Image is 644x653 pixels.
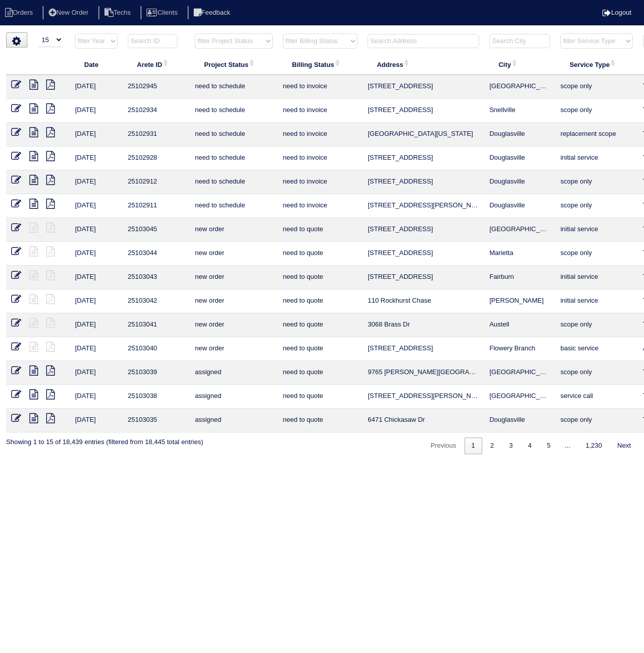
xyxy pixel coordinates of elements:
a: Previous [423,438,463,454]
td: scope only [555,170,637,194]
td: Snellville [484,99,555,123]
td: need to schedule [190,147,277,170]
td: Douglasville [484,123,555,147]
td: [DATE] [70,337,123,361]
td: 25103035 [123,409,190,432]
td: 25102945 [123,75,190,99]
td: scope only [555,313,637,337]
th: Billing Status: activate to sort column ascending [278,54,363,75]
a: 2 [483,438,501,454]
td: [DATE] [70,170,123,194]
td: new order [190,313,277,337]
td: [DATE] [70,242,123,266]
td: [STREET_ADDRESS] [363,337,484,361]
td: need to quote [278,218,363,242]
td: [DATE] [70,385,123,409]
td: [DATE] [70,266,123,289]
td: [DATE] [70,218,123,242]
td: need to quote [278,361,363,385]
td: [STREET_ADDRESS] [363,266,484,289]
td: new order [190,266,277,289]
th: Project Status: activate to sort column ascending [190,54,277,75]
td: Douglasville [484,409,555,432]
td: need to quote [278,385,363,409]
td: need to quote [278,242,363,266]
td: scope only [555,242,637,266]
td: 3068 Brass Dr [363,313,484,337]
td: 25102931 [123,123,190,147]
td: replacement scope [555,123,637,147]
td: [DATE] [70,194,123,218]
td: new order [190,242,277,266]
td: assigned [190,361,277,385]
td: need to schedule [190,170,277,194]
li: Feedback [188,6,238,20]
td: need to quote [278,289,363,313]
td: [DATE] [70,123,123,147]
td: need to quote [278,337,363,361]
td: 25102934 [123,99,190,123]
li: New Order [43,6,96,20]
th: Date [70,54,123,75]
a: 5 [540,438,557,454]
td: initial service [555,147,637,170]
td: scope only [555,75,637,99]
td: Marietta [484,242,555,266]
td: scope only [555,361,637,385]
td: scope only [555,99,637,123]
td: [STREET_ADDRESS] [363,147,484,170]
th: City: activate to sort column ascending [484,54,555,75]
td: need to schedule [190,123,277,147]
td: 25103041 [123,313,190,337]
li: Techs [98,6,139,20]
td: [GEOGRAPHIC_DATA][US_STATE] [363,123,484,147]
td: 25102912 [123,170,190,194]
td: 9765 [PERSON_NAME][GEOGRAPHIC_DATA] [363,361,484,385]
td: need to invoice [278,75,363,99]
a: Techs [98,9,139,16]
td: Austell [484,313,555,337]
td: need to quote [278,409,363,432]
td: 110 Rockhurst Chase [363,289,484,313]
td: need to schedule [190,194,277,218]
td: [DATE] [70,361,123,385]
td: assigned [190,409,277,432]
td: [STREET_ADDRESS][PERSON_NAME] [363,194,484,218]
td: [GEOGRAPHIC_DATA] [484,218,555,242]
td: scope only [555,194,637,218]
td: 25102928 [123,147,190,170]
th: Arete ID: activate to sort column ascending [123,54,190,75]
td: need to schedule [190,75,277,99]
td: [PERSON_NAME] [484,289,555,313]
span: … [558,442,578,449]
a: 1,230 [579,438,610,454]
td: 25103042 [123,289,190,313]
a: Logout [602,9,631,16]
td: [STREET_ADDRESS] [363,99,484,123]
td: need to invoice [278,194,363,218]
td: need to invoice [278,147,363,170]
td: [DATE] [70,409,123,432]
div: Showing 1 to 15 of 18,439 entries (filtered from 18,445 total entries) [6,432,203,447]
td: Douglasville [484,170,555,194]
td: service call [555,385,637,409]
td: 25103039 [123,361,190,385]
td: Fairburn [484,266,555,289]
td: Flowery Branch [484,337,555,361]
th: Service Type: activate to sort column ascending [555,54,637,75]
td: [GEOGRAPHIC_DATA] [484,385,555,409]
td: need to quote [278,313,363,337]
td: [STREET_ADDRESS] [363,75,484,99]
td: assigned [190,385,277,409]
td: 25103040 [123,337,190,361]
input: Search City [489,34,550,48]
td: need to quote [278,266,363,289]
td: [STREET_ADDRESS] [363,242,484,266]
input: Search ID [128,34,177,48]
li: Clients [140,6,186,20]
td: scope only [555,409,637,432]
td: [DATE] [70,147,123,170]
td: need to invoice [278,99,363,123]
td: initial service [555,289,637,313]
td: new order [190,337,277,361]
